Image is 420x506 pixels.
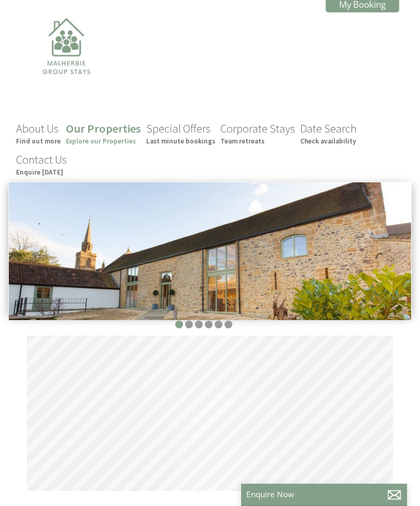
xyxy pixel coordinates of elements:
[220,121,295,146] a: Corporate StaysTeam retreats
[300,121,357,146] a: Date SearchCheck availability
[27,336,393,491] canvas: Map
[16,168,67,177] small: Enquire [DATE]
[220,137,295,146] small: Team retreats
[146,121,215,146] a: Special OffersLast minute bookings
[16,137,61,146] small: Find out more
[300,137,357,146] small: Check availability
[66,137,141,146] small: Explore our Properties
[16,152,67,177] a: Contact UsEnquire [DATE]
[16,121,61,146] a: About UsFind out more
[246,489,402,500] p: Enquire Now
[146,137,215,146] small: Last minute bookings
[66,121,141,146] a: Our PropertiesExplore our Properties
[15,11,118,115] img: Malherbie Group Stays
